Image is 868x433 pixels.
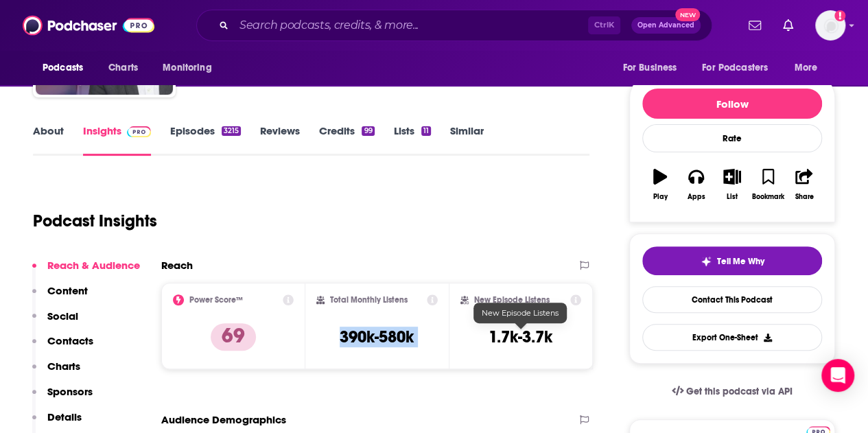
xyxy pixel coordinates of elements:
[32,334,93,360] button: Contacts
[394,124,431,156] a: Lists11
[834,10,845,21] svg: Add a profile image
[588,16,620,34] span: Ctrl K
[32,309,78,335] button: Social
[642,246,822,275] button: tell me why sparkleTell Me Why
[752,193,784,201] div: Bookmark
[47,259,140,272] p: Reach & Audience
[815,10,845,40] button: Show profile menu
[743,14,766,37] a: Show notifications dropdown
[108,58,138,78] span: Charts
[686,386,793,397] span: Get this podcast via API
[161,259,193,272] h2: Reach
[482,308,559,318] span: New Episode Listens
[642,89,822,119] button: Follow
[714,160,750,209] button: List
[33,124,64,156] a: About
[330,295,408,305] h2: Total Monthly Listens
[750,160,786,209] button: Bookmark
[127,126,151,137] img: Podchaser Pro
[222,126,241,136] div: 3215
[32,259,140,284] button: Reach & Audience
[450,124,484,156] a: Similar
[47,334,93,347] p: Contacts
[702,58,768,78] span: For Podcasters
[340,327,414,347] h3: 390k-580k
[33,211,157,231] h1: Podcast Insights
[83,124,151,156] a: InsightsPodchaser Pro
[47,360,80,373] p: Charts
[489,327,552,347] h3: 1.7k-3.7k
[196,10,712,41] div: Search podcasts, credits, & more...
[47,309,78,323] p: Social
[211,323,256,351] p: 69
[23,12,154,38] img: Podchaser - Follow, Share and Rate Podcasts
[701,256,712,267] img: tell me why sparkle
[642,160,678,209] button: Play
[795,58,818,78] span: More
[786,160,822,209] button: Share
[717,256,764,267] span: Tell Me Why
[688,193,705,201] div: Apps
[631,17,701,34] button: Open AdvancedNew
[32,284,88,309] button: Content
[99,55,146,81] a: Charts
[47,284,88,297] p: Content
[33,55,101,81] button: open menu
[661,375,804,408] a: Get this podcast via API
[613,55,694,81] button: open menu
[653,193,668,201] div: Play
[815,10,845,40] span: Logged in as pmorishita
[693,55,788,81] button: open menu
[234,14,588,36] input: Search podcasts, credits, & more...
[777,14,799,37] a: Show notifications dropdown
[43,58,83,78] span: Podcasts
[642,286,822,313] a: Contact This Podcast
[795,193,813,201] div: Share
[362,126,374,136] div: 99
[163,58,211,78] span: Monitoring
[47,385,93,398] p: Sponsors
[727,193,738,201] div: List
[785,55,835,81] button: open menu
[815,10,845,40] img: User Profile
[189,295,243,305] h2: Power Score™
[675,8,700,21] span: New
[260,124,300,156] a: Reviews
[642,124,822,152] div: Rate
[153,55,229,81] button: open menu
[474,295,550,305] h2: New Episode Listens
[32,360,80,385] button: Charts
[642,324,822,351] button: Export One-Sheet
[622,58,677,78] span: For Business
[170,124,241,156] a: Episodes3215
[32,385,93,410] button: Sponsors
[678,160,714,209] button: Apps
[821,359,854,392] div: Open Intercom Messenger
[161,413,286,426] h2: Audience Demographics
[637,22,694,29] span: Open Advanced
[319,124,374,156] a: Credits99
[47,410,82,423] p: Details
[421,126,431,136] div: 11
